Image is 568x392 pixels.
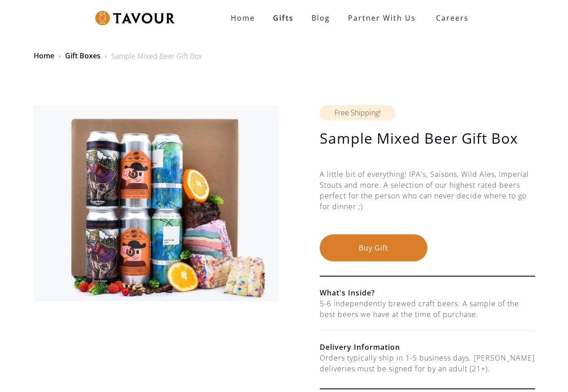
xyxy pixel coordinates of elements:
h6: What's Inside? [320,287,535,298]
a: Careers [425,5,476,31]
h1: Sample Mixed Beer Gift Box [320,129,535,147]
div: Free Shipping! [320,105,395,120]
h6: Delivery Information [320,342,535,352]
a: Home [222,9,264,27]
a: Home [34,51,54,61]
div: A little bit of everything! IPA's, Saisons, Wild Ales, Imperial Stouts and more. A selection of o... [320,169,535,234]
div: Orders typically ship in 1-5 business days. [PERSON_NAME] deliveries must be signed for by an adu... [320,352,535,374]
strong: Careers [436,9,469,27]
a: Blog [303,9,339,27]
button: Buy Gift [320,234,427,261]
a: partner with us [339,9,425,27]
strong: Home [231,13,255,23]
div: 5-6 independently brewed craft beers. A sample of the best beers we have at the time of purchase. [320,298,535,320]
a: Gift Boxes [65,51,101,61]
div: Sample Mixed Beer Gift Box [111,51,202,62]
a: Gifts [264,9,303,27]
